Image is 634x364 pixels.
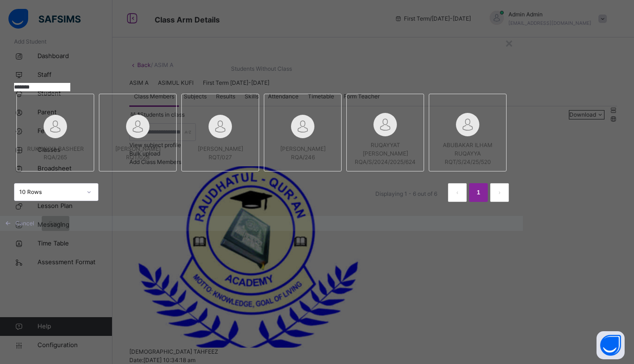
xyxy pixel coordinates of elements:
[27,145,84,152] span: RUKKAYYA BASHEER
[505,33,514,52] div: ×
[280,145,326,152] span: [PERSON_NAME]
[231,65,292,72] span: Students Without Class
[469,183,488,202] li: 1
[198,153,243,162] span: RQT/027
[198,145,243,152] span: [PERSON_NAME]
[351,158,419,166] span: RQA/S/2024/2025/624
[49,219,62,228] span: Save
[115,153,161,162] span: RQT/028
[27,153,84,162] span: RQA/265
[44,115,67,138] img: default.svg
[448,183,467,202] button: prev page
[490,183,509,202] li: 下一页
[363,141,408,157] span: RUQAYYAT [PERSON_NAME]
[490,183,509,202] button: next page
[448,183,467,202] li: 上一页
[474,186,483,199] a: 1
[126,115,149,138] img: default.svg
[19,188,81,196] div: 10 Rows
[443,141,492,157] span: ABUBAKAR ILHAM RUQAYYA
[280,153,326,162] span: RQA/246
[115,145,161,152] span: [PERSON_NAME]
[15,219,34,228] span: Cancel
[291,115,314,138] img: default.svg
[209,115,232,138] img: default.svg
[434,158,501,166] span: RQT/S/24/25/520
[373,113,397,136] img: default.svg
[14,38,46,45] span: Add Student
[368,183,444,202] li: Displaying 1 - 6 out of 6
[456,113,479,136] img: default.svg
[597,331,625,359] button: Open asap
